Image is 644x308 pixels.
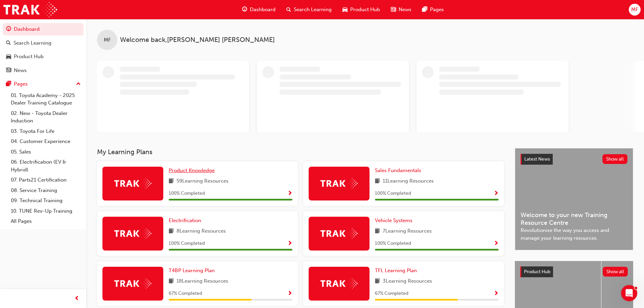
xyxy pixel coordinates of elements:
span: car-icon [6,54,11,60]
a: Electrification [169,217,204,224]
span: 11 Learning Resources [383,177,434,186]
a: 06. Electrification (EV & Hybrid) [8,157,84,175]
span: Show Progress [287,191,292,197]
a: Sales Fundamentals [375,167,424,174]
img: Trak [320,228,358,239]
span: pages-icon [6,81,11,87]
a: 04. Customer Experience [8,136,84,147]
span: T4BP Learning Plan [169,267,215,274]
a: T4BP Learning Plan [169,267,217,275]
span: Pages [430,6,444,14]
span: search-icon [286,5,291,14]
span: prev-icon [74,294,79,303]
span: Sales Fundamentals [375,167,421,173]
a: guage-iconDashboard [237,3,281,17]
span: 7 Learning Resources [383,227,432,236]
button: Pages [3,78,84,90]
div: Search Learning [14,39,51,47]
img: Trak [320,278,358,289]
a: 09. Technical Training [8,195,84,206]
span: 67 % Completed [169,290,202,298]
a: News [3,64,84,77]
span: guage-icon [242,5,247,14]
span: 18 Learning Resources [176,277,228,286]
span: news-icon [6,68,11,74]
a: 10. TUNE Rev-Up Training [8,206,84,216]
span: Search Learning [294,6,332,14]
span: book-icon [169,277,174,286]
a: search-iconSearch Learning [281,3,337,17]
a: Product Knowledge [169,167,217,174]
a: car-iconProduct Hub [337,3,385,17]
img: Trak [114,228,151,239]
span: 100 % Completed [375,240,411,247]
iframe: Intercom live chat [621,285,637,301]
span: Show Progress [494,241,499,247]
span: book-icon [169,227,174,236]
span: Electrification [169,217,201,223]
button: Show Progress [287,239,292,248]
span: Product Hub [350,6,380,14]
span: MF [104,36,111,44]
a: Dashboard [3,23,84,35]
span: MF [631,6,638,14]
button: Show all [602,154,628,164]
span: book-icon [375,227,380,236]
a: 05. Sales [8,147,84,157]
a: Vehicle Systems [375,217,415,224]
span: Product Knowledge [169,167,215,173]
a: TFL Learning Plan [375,267,420,275]
img: Trak [114,178,151,189]
div: Pages [14,80,28,88]
span: 100 % Completed [169,240,205,247]
a: 03. Toyota For Life [8,126,84,137]
a: Product Hub [3,50,84,63]
button: Show Progress [287,189,292,198]
button: Show Progress [287,289,292,298]
div: Product Hub [14,53,44,61]
span: Show Progress [287,291,292,297]
a: pages-iconPages [417,3,449,17]
h3: My Learning Plans [97,148,504,156]
a: Latest NewsShow all [521,154,627,165]
span: search-icon [6,40,11,46]
span: book-icon [375,277,380,286]
button: MF [629,4,641,16]
span: 67 % Completed [375,290,408,298]
span: Show Progress [494,291,499,297]
span: Dashboard [250,6,276,14]
span: news-icon [391,5,396,14]
span: book-icon [169,177,174,186]
a: news-iconNews [385,3,417,17]
span: up-icon [76,80,81,89]
span: News [399,6,411,14]
a: Product HubShow all [520,266,628,277]
a: 08. Service Training [8,185,84,196]
span: 100 % Completed [375,190,411,197]
span: Show Progress [494,191,499,197]
a: 02. New - Toyota Dealer Induction [8,108,84,126]
a: 07. Parts21 Certification [8,175,84,185]
a: Latest NewsShow allWelcome to your new Training Resource CentreRevolutionise the way you access a... [515,148,633,250]
span: book-icon [375,177,380,186]
button: Show all [603,267,628,277]
button: Show Progress [494,289,499,298]
span: pages-icon [422,5,427,14]
img: Trak [320,178,358,189]
button: DashboardSearch LearningProduct HubNews [3,22,84,78]
span: car-icon [342,5,348,14]
span: Revolutionise the way you access and manage your learning resources. [521,227,627,242]
button: Show Progress [494,239,499,248]
span: TFL Learning Plan [375,267,417,274]
span: 3 Learning Resources [383,277,432,286]
img: Trak [3,2,57,17]
a: All Pages [8,216,84,227]
a: Search Learning [3,37,84,49]
span: Latest News [524,156,550,162]
div: News [14,67,27,74]
button: Show Progress [494,189,499,198]
span: Show Progress [287,241,292,247]
img: Trak [114,278,151,289]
